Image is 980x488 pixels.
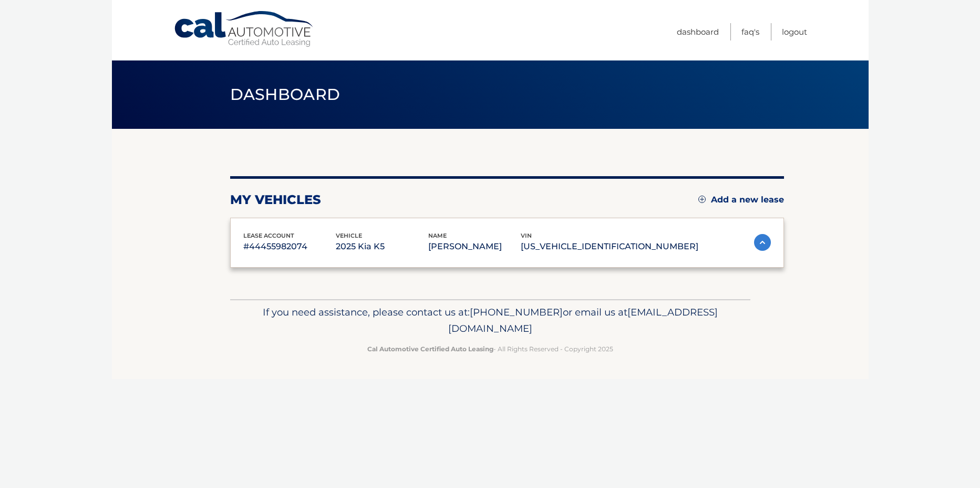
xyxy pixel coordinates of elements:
[237,304,744,338] p: If you need assistance, please contact us at: or email us at
[470,306,563,318] span: [PHONE_NUMBER]
[741,23,759,40] a: FAQ's
[367,345,493,353] strong: Cal Automotive Certified Auto Leasing
[782,23,807,40] a: Logout
[336,239,428,254] p: 2025 Kia K5
[754,234,771,251] img: accordion-active.svg
[698,195,784,205] a: Add a new lease
[230,192,321,208] h2: my vehicles
[428,232,447,239] span: name
[677,23,719,40] a: Dashboard
[230,85,341,104] span: Dashboard
[698,196,706,203] img: add.svg
[336,232,362,239] span: vehicle
[237,343,744,354] p: - All Rights Reserved - Copyright 2025
[428,239,521,254] p: [PERSON_NAME]
[521,232,532,239] span: vin
[243,232,294,239] span: lease account
[243,239,336,254] p: #44455982074
[521,239,698,254] p: [US_VEHICLE_IDENTIFICATION_NUMBER]
[173,11,315,48] a: Cal Automotive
